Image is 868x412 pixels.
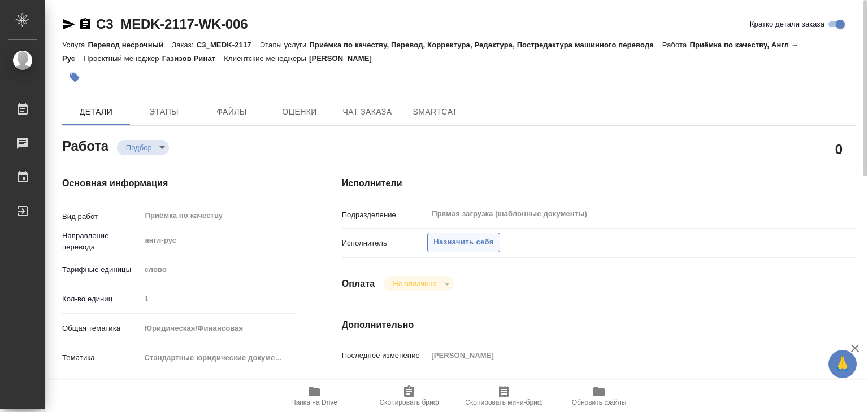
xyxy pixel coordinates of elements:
[342,209,428,221] p: Подразделение
[62,293,140,305] p: Кол-во единиц
[552,380,646,412] button: Обновить файлы
[205,105,259,119] span: Файлы
[62,264,140,275] p: Тарифные единицы
[69,105,123,119] span: Детали
[465,398,542,406] span: Скопировать мини-бриф
[342,238,428,249] p: Исполнитель
[389,279,440,288] button: Не оплачена
[62,352,140,363] p: Тематика
[828,350,857,378] button: 🙏
[62,230,140,253] p: Направление перевода
[272,105,327,119] span: Оценки
[79,17,92,31] button: Скопировать ссылку
[833,352,852,376] span: 🙏
[197,41,260,49] p: C3_MEDK-2117
[309,41,662,49] p: Приёмка по качеству, Перевод, Корректура, Редактура, Постредактура машинного перевода
[140,291,297,307] input: Пустое поле
[379,398,439,406] span: Скопировать бриф
[260,41,310,49] p: Этапы услуги
[427,347,813,363] input: Пустое поле
[62,17,76,31] button: Скопировать ссылку для ЯМессенджера
[267,380,362,412] button: Папка на Drive
[62,41,88,49] p: Услуга
[62,177,297,190] h4: Основная информация
[62,65,87,90] button: Добавить тэг
[342,350,428,361] p: Последнее изменение
[224,54,309,63] p: Клиентские менеджеры
[342,277,375,291] h4: Оплата
[291,398,337,406] span: Папка на Drive
[433,236,493,249] span: Назначить себя
[309,54,380,63] p: [PERSON_NAME]
[123,143,155,152] button: Подбор
[384,276,453,291] div: Подбор
[140,260,297,279] div: слово
[427,233,500,252] button: Назначить себя
[84,54,162,63] p: Проектный менеджер
[340,105,394,119] span: Чат заказа
[172,41,196,49] p: Заказ:
[140,319,297,338] div: Юридическая/Финансовая
[457,380,552,412] button: Скопировать мини-бриф
[342,177,856,190] h4: Исполнители
[137,105,191,119] span: Этапы
[96,16,248,32] a: C3_MEDK-2117-WK-006
[662,41,690,49] p: Работа
[162,54,224,63] p: Газизов Ринат
[140,348,297,367] div: Стандартные юридические документы, договоры, уставы
[62,323,140,334] p: Общая тематика
[342,318,856,332] h4: Дополнительно
[750,19,824,30] span: Кратко детали заказа
[835,139,843,159] h2: 0
[362,380,457,412] button: Скопировать бриф
[117,140,169,155] div: Подбор
[88,41,172,49] p: Перевод несрочный
[62,211,140,222] p: Вид работ
[62,135,108,155] h2: Работа
[572,398,627,406] span: Обновить файлы
[408,105,462,119] span: SmartCat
